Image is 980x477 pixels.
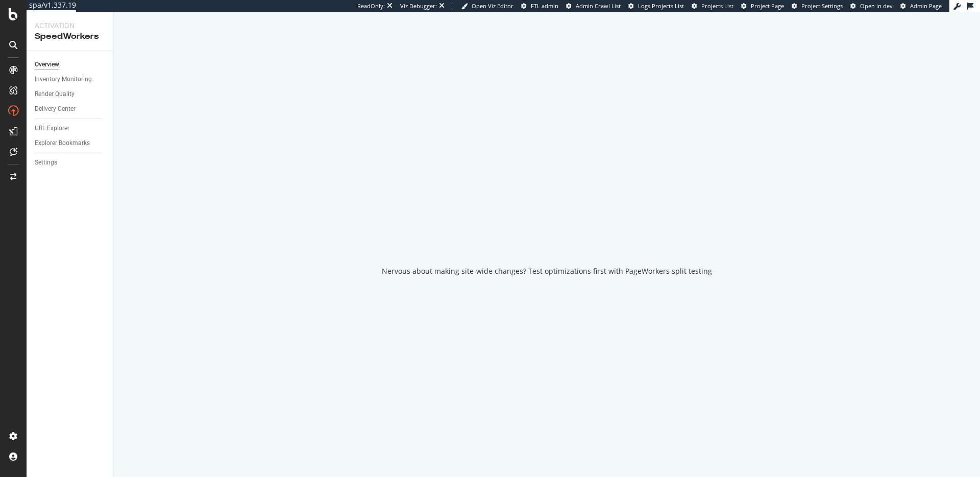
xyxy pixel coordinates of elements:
[35,89,75,100] div: Render Quality
[35,59,106,70] a: Overview
[35,31,105,42] div: SpeedWorkers
[751,2,784,10] span: Project Page
[860,2,893,10] span: Open in dev
[35,157,106,168] a: Settings
[35,74,106,85] a: Inventory Monitoring
[35,123,106,134] a: URL Explorer
[900,2,942,10] a: Admin Page
[461,2,513,10] a: Open Viz Editor
[35,59,59,70] div: Overview
[357,2,385,10] div: ReadOnly:
[741,2,784,10] a: Project Page
[35,104,76,114] div: Delivery Center
[35,138,90,149] div: Explorer Bookmarks
[701,2,733,10] span: Projects List
[850,2,893,10] a: Open in dev
[400,2,437,10] div: Viz Debugger:
[628,2,684,10] a: Logs Projects List
[801,2,843,10] span: Project Settings
[638,2,684,10] span: Logs Projects List
[692,2,733,10] a: Projects List
[35,123,69,134] div: URL Explorer
[35,89,106,100] a: Render Quality
[910,2,942,10] span: Admin Page
[35,138,106,149] a: Explorer Bookmarks
[35,20,105,31] div: Activation
[382,266,712,276] div: Nervous about making site-wide changes? Test optimizations first with PageWorkers split testing
[35,104,106,114] a: Delivery Center
[576,2,621,10] span: Admin Crawl List
[510,213,583,250] div: animation
[521,2,558,10] a: FTL admin
[472,2,513,10] span: Open Viz Editor
[531,2,558,10] span: FTL admin
[566,2,621,10] a: Admin Crawl List
[35,74,92,85] div: Inventory Monitoring
[792,2,843,10] a: Project Settings
[35,157,57,168] div: Settings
